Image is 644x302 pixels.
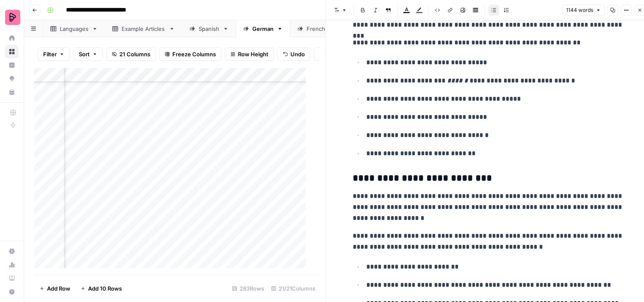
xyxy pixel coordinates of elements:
span: Filter [43,50,57,58]
a: Example Articles [105,20,182,37]
a: German [236,20,290,37]
button: Sort [73,47,103,61]
button: Undo [277,47,310,61]
a: Learning Hub [5,272,19,285]
span: 1144 words [566,6,593,14]
button: Filter [38,47,70,61]
div: Example Articles [122,25,166,33]
button: Row Height [225,47,274,61]
a: French [290,20,342,37]
button: Help + Support [5,285,19,299]
div: Languages [60,25,88,33]
span: Freeze Columns [172,50,216,58]
button: 1144 words [562,5,605,16]
img: Preply Logo [5,10,20,25]
a: Home [5,31,19,45]
button: Add Row [34,282,75,295]
span: Add Row [47,284,70,293]
div: German [252,25,274,33]
a: Settings [5,244,19,258]
span: Undo [290,50,305,58]
a: Your Data [5,85,19,99]
span: 21 Columns [119,50,150,58]
button: Workspace: Preply [5,7,19,28]
a: Languages [43,20,105,37]
button: Freeze Columns [159,47,221,61]
a: Insights [5,58,19,72]
div: 283 Rows [229,282,268,295]
a: Opportunities [5,72,19,85]
button: 21 Columns [106,47,156,61]
div: 21/21 Columns [268,282,319,295]
div: Spanish [199,25,219,33]
a: Usage [5,258,19,272]
span: Add 10 Rows [88,284,122,293]
a: Browse [5,45,19,58]
a: Spanish [182,20,236,37]
span: Sort [79,50,90,58]
span: Row Height [238,50,268,58]
div: French [307,25,326,33]
button: Add 10 Rows [75,282,127,295]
